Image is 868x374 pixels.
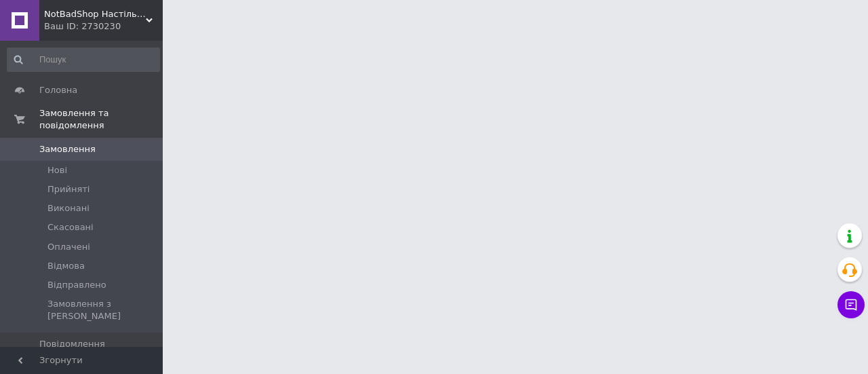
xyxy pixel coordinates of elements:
[44,20,163,33] div: Ваш ID: 2730230
[47,260,85,272] span: Відмова
[39,338,105,350] span: Повідомлення
[837,291,865,318] button: Чат з покупцем
[47,164,67,176] span: Нові
[47,241,90,253] span: Оплачені
[44,8,146,20] span: NotBadShop Настільні ігри
[47,298,159,322] span: Замовлення з [PERSON_NAME]
[47,183,90,195] span: Прийняті
[39,107,163,132] span: Замовлення та повідомлення
[47,279,106,291] span: Відправлено
[47,221,94,233] span: Скасовані
[47,202,90,214] span: Виконані
[39,143,96,155] span: Замовлення
[39,84,77,96] span: Головна
[7,48,160,72] input: Пошук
